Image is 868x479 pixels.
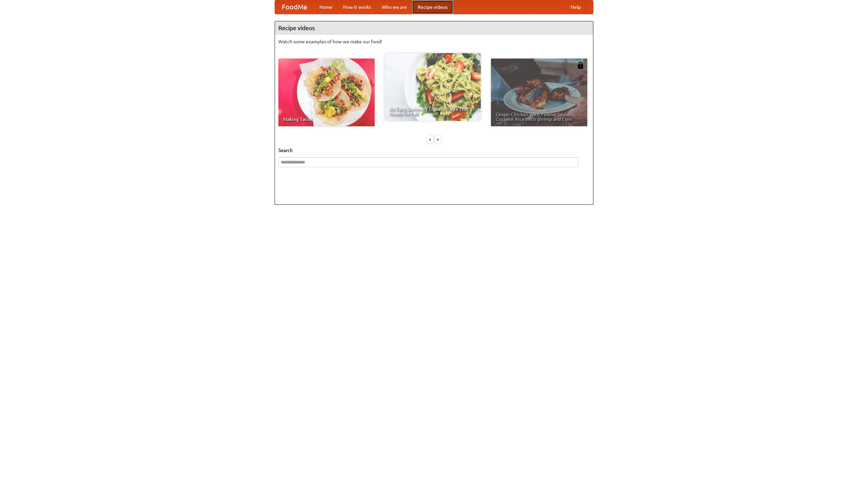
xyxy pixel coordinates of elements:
h5: Search [278,147,590,154]
a: FoodMe [275,0,314,14]
p: Watch some examples of how we make our food! [278,38,590,45]
a: An Easy, Summery Tomato Pasta That's Ready for Fall [384,53,481,121]
img: 483408.png [577,62,584,69]
a: Making Tacos [278,59,375,126]
a: Who we are [376,0,412,14]
a: Help [565,0,586,14]
h4: Recipe videos [275,21,593,35]
span: Making Tacos [283,117,370,122]
a: How it works [338,0,376,14]
div: « [427,135,433,144]
span: An Easy, Summery Tomato Pasta That's Ready for Fall [389,107,476,116]
a: Home [314,0,338,14]
a: Recipe videos [412,0,453,14]
div: » [435,135,441,144]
